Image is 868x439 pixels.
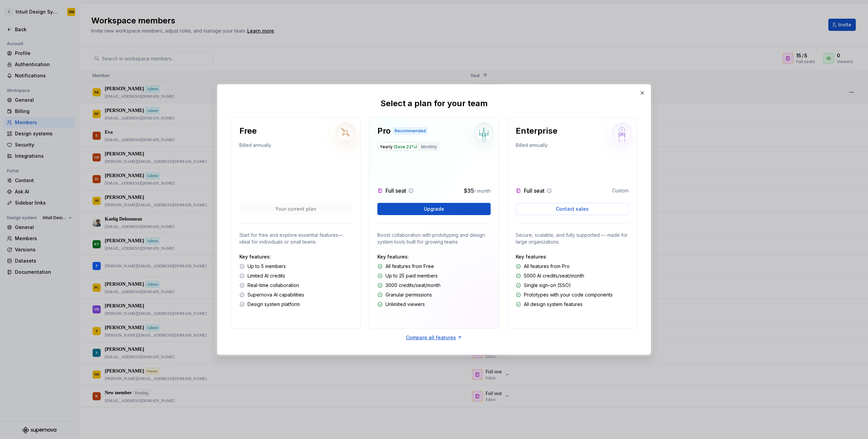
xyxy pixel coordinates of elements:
[516,203,629,215] a: Contact sales
[419,142,439,151] button: Monthly
[386,291,432,298] p: Granular permissions
[248,301,300,308] p: Design system platform
[406,334,462,341] a: Compare all features
[516,126,557,136] p: Enterprise
[464,187,474,194] span: $35
[239,126,257,136] p: Free
[248,282,299,289] p: Real-time collaboration
[248,272,285,279] p: Limited AI credits
[524,272,584,279] p: 5000 AI credits/seat/month
[524,187,545,195] p: Full seat
[248,291,304,298] p: Supernova AI capabilities
[474,188,491,194] span: / month
[377,232,490,245] p: Boost collaboration with prototyping and design system tools built for growing teams.
[239,253,352,260] p: Key features:
[556,206,589,212] span: Contact sales
[239,142,271,151] p: Billed annually
[394,144,417,149] span: (Save 22%)
[386,301,425,308] p: Unlimited viewers
[386,272,438,279] p: Up to 25 paid members
[524,291,613,298] p: Prototypes with your code components
[516,232,629,245] p: Secure, scalable, and fully supported — made for large organizations.
[524,282,571,289] p: Single sign-on (SSO)
[377,253,490,260] p: Key features:
[524,263,570,270] p: All features from Pro
[393,128,427,134] div: Recommended
[239,232,352,245] p: Start for free and explore essential features—ideal for individuals or small teams.
[612,187,629,194] p: Custom
[386,282,440,289] p: 3000 credits/seat/month
[380,98,488,109] p: Select a plan for your team
[516,253,629,260] p: Key features:
[377,203,490,215] button: Upgrade
[386,187,406,195] p: Full seat
[516,142,548,151] p: Billed annually
[378,142,419,151] button: Yearly
[386,263,434,270] p: All features from Free
[424,206,444,212] span: Upgrade
[248,263,286,270] p: Up to 5 members
[524,301,583,308] p: All design system features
